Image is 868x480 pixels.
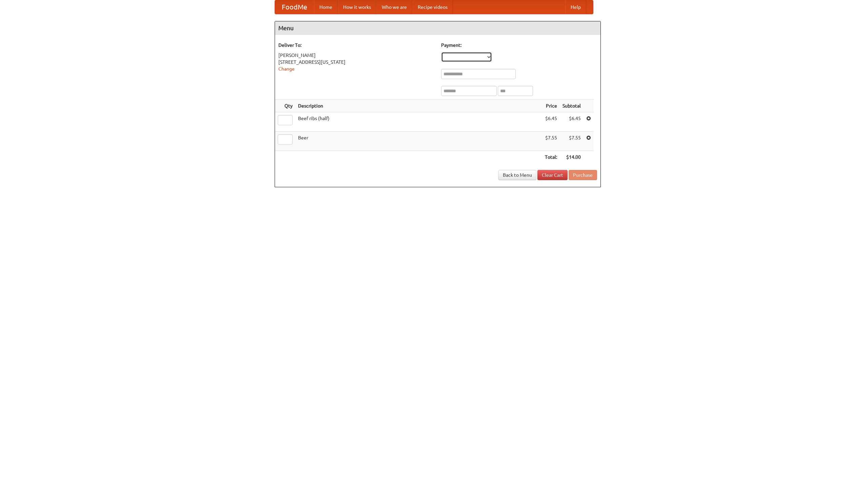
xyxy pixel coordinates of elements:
[565,0,586,14] a: Help
[278,66,295,72] a: Change
[376,0,412,14] a: Who we are
[542,151,560,164] th: Total:
[560,100,584,112] th: Subtotal
[560,132,584,151] td: $7.55
[278,42,434,49] h5: Deliver To:
[498,170,536,180] a: Back to Menu
[295,112,542,132] td: Beef ribs (half)
[569,170,597,180] button: Purchase
[542,100,560,112] th: Price
[560,151,584,164] th: $14.00
[275,100,295,112] th: Qty
[278,52,434,59] div: [PERSON_NAME]
[278,59,434,65] div: [STREET_ADDRESS][US_STATE]
[542,112,560,132] td: $6.45
[542,132,560,151] td: $7.55
[537,170,568,180] a: Clear Cart
[560,112,584,132] td: $6.45
[441,42,597,49] h5: Payment:
[295,132,542,151] td: Beer
[314,0,338,14] a: Home
[295,100,542,112] th: Description
[275,0,314,14] a: FoodMe
[338,0,376,14] a: How it works
[412,0,453,14] a: Recipe videos
[275,21,600,35] h4: Menu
